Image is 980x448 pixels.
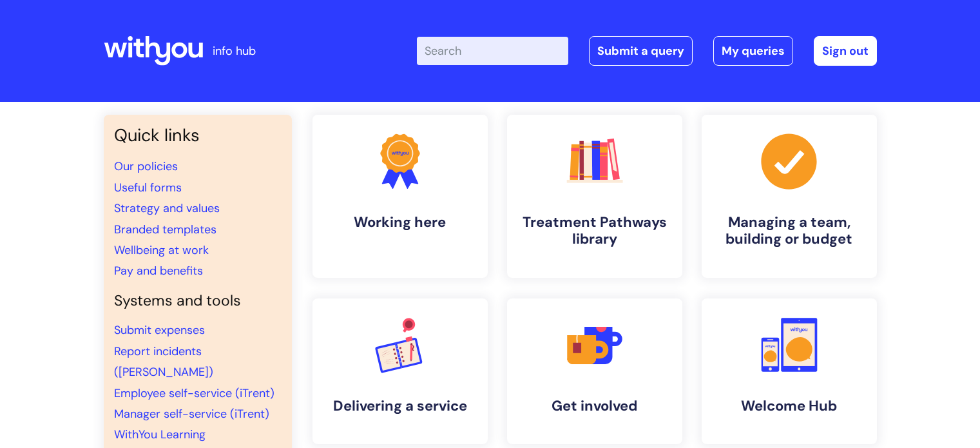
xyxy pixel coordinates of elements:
h4: Managing a team, building or budget [712,214,867,248]
a: Treatment Pathways library [507,115,682,278]
a: Delivering a service [312,298,488,444]
a: Employee self-service (iTrent) [114,385,274,401]
a: Wellbeing at work [114,242,209,258]
a: Submit a query [589,36,693,66]
h4: Delivering a service [323,398,477,414]
h4: Welcome Hub [712,398,867,414]
p: info hub [213,41,256,61]
input: Search [417,37,568,65]
a: Managing a team, building or budget [702,115,877,278]
div: | - [417,36,877,66]
a: Manager self-service (iTrent) [114,406,269,422]
a: Pay and benefits [114,263,203,278]
h3: Quick links [114,125,282,146]
a: Strategy and values [114,200,220,216]
a: Get involved [507,298,682,444]
h4: Get involved [517,398,672,414]
a: Welcome Hub [702,298,877,444]
a: Report incidents ([PERSON_NAME]) [114,344,213,380]
a: Submit expenses [114,322,205,338]
a: Our policies [114,159,178,174]
h4: Treatment Pathways library [517,214,672,248]
a: Sign out [814,36,877,66]
h4: Working here [323,214,477,231]
a: Working here [312,115,488,278]
a: Useful forms [114,180,182,195]
a: My queries [713,36,793,66]
a: WithYou Learning [114,427,206,442]
h4: Systems and tools [114,292,282,310]
a: Branded templates [114,222,216,237]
